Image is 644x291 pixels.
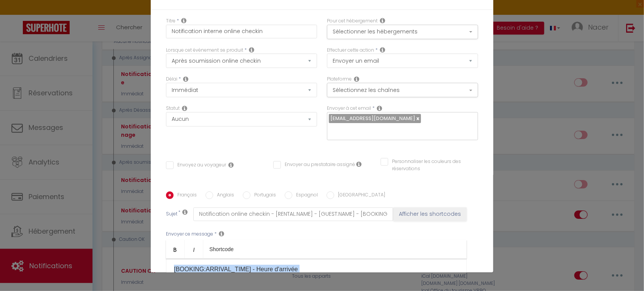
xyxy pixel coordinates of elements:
[327,83,478,97] button: Sélectionnez les chaînes
[330,115,415,122] span: [EMAIL_ADDRESS][DOMAIN_NAME]
[183,76,188,82] i: Action Time
[166,17,175,25] label: Titre
[219,231,224,237] i: Message
[327,105,371,112] label: Envoyer à cet email
[174,191,197,200] label: Français
[393,207,467,221] button: Afficher les shortcodes
[166,231,213,238] label: Envoyer ce message
[182,209,188,215] i: Subject
[166,76,177,83] label: Délai
[203,240,240,258] a: Shortcode
[354,76,359,82] i: Action Channel
[334,191,385,200] label: [GEOGRAPHIC_DATA]
[228,162,234,168] i: Envoyer au voyageur
[181,17,187,24] i: Title
[327,47,374,54] label: Effectuer cette action
[380,17,385,24] i: This Rental
[356,161,362,167] i: Envoyer au prestataire si il est assigné
[166,47,243,54] label: Lorsque cet événement se produit
[182,105,187,111] i: Booking status
[166,210,177,218] label: Sujet
[377,105,382,111] i: Recipient
[166,240,185,258] a: Bold
[166,105,180,112] label: Statut
[327,76,352,83] label: Plateforme
[327,25,478,39] button: Sélectionner les hébergements
[213,191,234,200] label: Anglais
[249,47,254,53] i: Event Occur
[250,191,276,200] label: Portugais
[380,47,385,53] i: Action Type
[327,17,378,25] label: Pour cet hébergement
[185,240,203,258] a: Italic
[174,265,459,274] p: [BOOKING:ARRIVAL_TIME] - Heure d'arrivée
[292,191,318,200] label: Espagnol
